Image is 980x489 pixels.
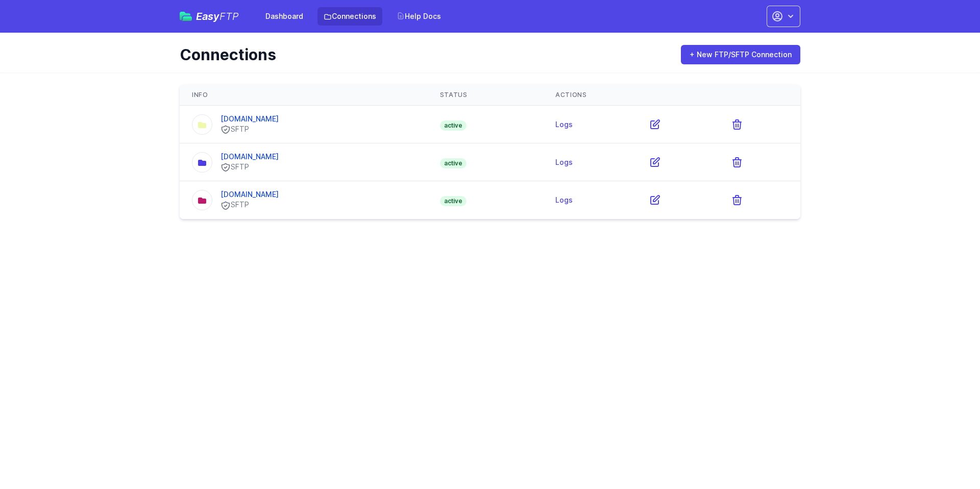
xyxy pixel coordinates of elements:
[219,10,239,22] span: FTP
[220,152,279,161] a: [DOMAIN_NAME]
[180,12,192,21] img: easyftp_logo.png
[196,11,239,21] span: Easy
[555,120,573,129] a: Logs
[220,124,279,135] div: SFTP
[220,200,279,210] div: SFTP
[220,114,279,123] a: [DOMAIN_NAME]
[428,85,543,106] th: Status
[555,195,573,204] a: Logs
[543,85,800,106] th: Actions
[440,196,467,206] span: active
[390,7,447,26] a: Help Docs
[440,120,467,131] span: active
[440,158,467,168] span: active
[220,190,279,199] a: [DOMAIN_NAME]
[681,45,800,64] a: + New FTP/SFTP Connection
[317,7,382,26] a: Connections
[259,7,309,26] a: Dashboard
[180,45,667,64] h1: Connections
[180,85,428,106] th: Info
[220,162,279,173] div: SFTP
[180,11,239,21] a: EasyFTP
[555,158,573,166] a: Logs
